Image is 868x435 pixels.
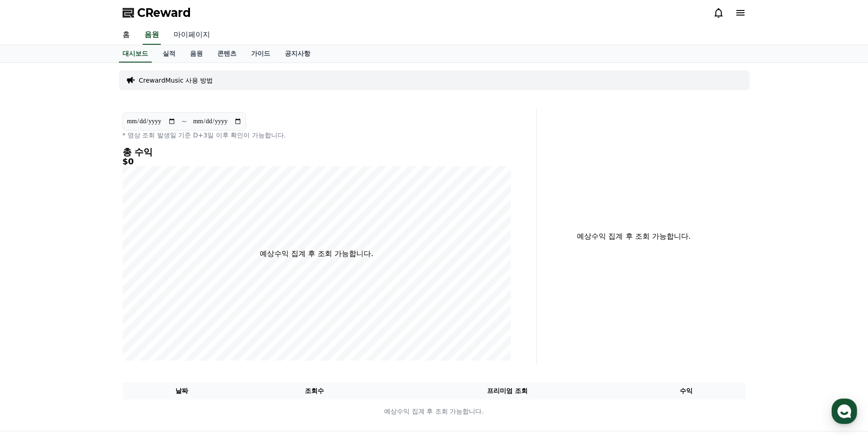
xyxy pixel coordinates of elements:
[60,289,118,312] a: 대화
[29,303,34,310] span: 홈
[181,116,187,127] p: ~
[210,45,244,63] a: 콘텐츠
[260,248,373,259] p: 예상수익 집계 후 조회 가능합니다.
[139,76,213,85] a: CrewardMusic 사용 방법
[119,45,152,63] a: 대시보드
[155,45,183,63] a: 실적
[141,303,152,310] span: 설정
[123,147,511,157] h4: 총 수익
[3,289,60,312] a: 홈
[627,383,746,399] th: 수익
[83,304,94,311] span: 대화
[166,26,217,45] a: 마이페이지
[115,26,137,45] a: 홈
[123,5,191,20] a: CReward
[118,289,175,312] a: 설정
[123,407,745,416] p: 예상수익 집계 후 조회 가능합니다.
[143,26,161,45] a: 음원
[244,45,277,63] a: 가이드
[277,45,318,63] a: 공지사항
[544,231,724,242] p: 예상수익 집계 후 조회 가능합니다.
[388,383,627,399] th: 프리미엄 조회
[183,45,210,63] a: 음원
[123,157,511,166] h5: $0
[123,383,241,399] th: 날짜
[137,5,191,20] span: CReward
[123,131,511,140] p: * 영상 조회 발생일 기준 D+3일 이후 확인이 가능합니다.
[241,383,387,399] th: 조회수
